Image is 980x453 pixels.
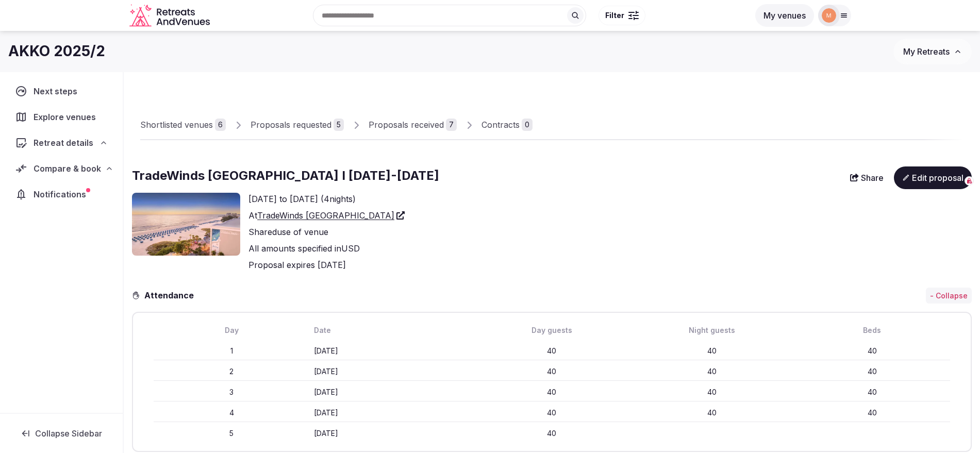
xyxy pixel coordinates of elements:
[926,288,972,304] button: - Collapse
[794,408,950,418] div: 40
[474,325,630,335] div: Day guests
[154,408,310,418] div: 4
[154,346,310,356] div: 1
[369,119,444,131] div: Proposals received
[755,10,814,21] a: My venues
[634,325,790,335] div: Night guests
[474,408,630,418] div: 40
[34,111,100,123] span: Explore venues
[248,260,315,270] span: Proposal expires
[314,428,470,439] div: [DATE]
[634,408,790,418] div: 40
[248,242,405,255] div: USD
[314,408,470,418] div: [DATE]
[474,366,630,377] div: 40
[154,325,310,335] div: Day
[129,4,212,27] a: Visit the homepage
[481,119,520,131] div: Contracts
[154,387,310,397] div: 3
[140,110,226,140] a: Shortlisted venues6
[248,210,257,221] span: At
[844,169,890,187] button: Share
[248,226,405,238] div: Shared
[894,166,972,189] button: Edit proposal
[132,168,439,183] span: TradeWinds [GEOGRAPHIC_DATA] I [DATE]-[DATE]
[522,119,533,131] div: 0
[314,346,470,356] div: [DATE]
[314,387,470,397] div: [DATE]
[822,8,836,23] img: marina
[154,366,310,377] div: 2
[474,428,630,439] div: 40
[599,6,645,25] button: Filter
[8,41,105,61] h1: AKKO 2025/2
[794,325,950,335] div: Beds
[34,85,81,97] span: Next steps
[314,325,470,335] div: Date
[634,387,790,397] div: 40
[277,227,328,237] span: use of venue
[634,346,790,356] div: 40
[34,188,90,200] span: Notifications
[474,387,630,397] div: 40
[794,346,950,356] div: 40
[321,194,356,204] span: ( 4 nights)
[140,119,213,131] div: Shortlisted venues
[446,119,457,131] div: 7
[34,162,101,175] span: Compare & book
[279,194,287,204] span: to
[755,4,814,27] button: My venues
[8,80,114,102] a: Next steps
[794,387,950,397] div: 40
[154,428,310,439] div: 5
[251,110,344,140] a: Proposals requested5
[794,366,950,377] div: 40
[251,119,331,131] div: Proposals requested
[215,119,226,131] div: 6
[129,4,212,27] svg: Retreats and Venues company logo
[314,366,470,377] div: [DATE]
[8,422,114,445] button: Collapse Sidebar
[257,209,405,222] a: TradeWinds [GEOGRAPHIC_DATA]
[8,106,114,128] a: Explore venues
[8,183,114,205] a: Notifications
[140,289,202,301] h3: Attendance
[132,193,240,256] img: Venue cover photo
[334,119,344,131] div: 5
[481,110,533,140] a: Contracts0
[634,366,790,377] div: 40
[248,193,405,205] div: [DATE] [DATE]
[248,243,341,254] span: All amounts specified in
[369,110,457,140] a: Proposals received7
[248,259,405,271] div: [DATE]
[34,137,93,149] span: Retreat details
[605,10,624,21] span: Filter
[474,346,630,356] div: 40
[35,428,102,439] span: Collapse Sidebar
